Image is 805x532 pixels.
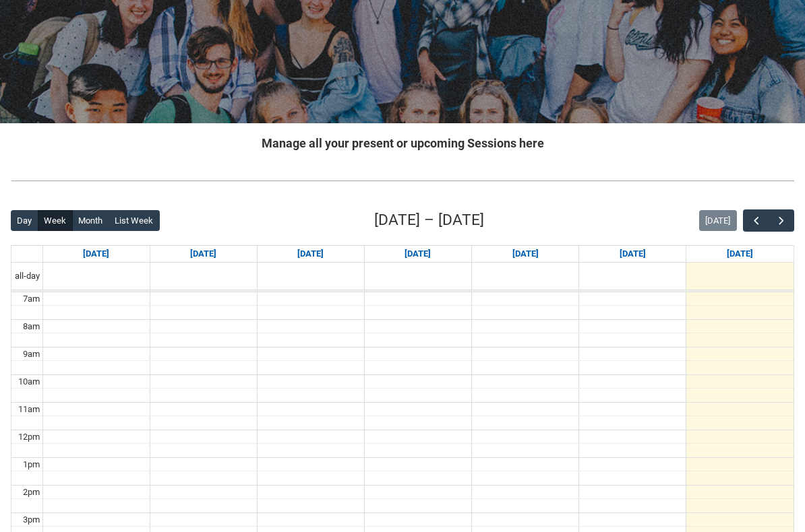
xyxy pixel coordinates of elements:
[11,174,794,188] img: REDU_GREY_LINE
[374,209,484,232] h2: [DATE] – [DATE]
[769,209,794,232] button: Next Week
[743,209,769,232] button: Previous Week
[11,210,38,232] button: Day
[16,403,42,416] div: 11am
[617,246,649,262] a: Go to August 15, 2025
[16,430,42,444] div: 12pm
[80,246,112,262] a: Go to August 10, 2025
[402,246,434,262] a: Go to August 13, 2025
[699,210,737,232] button: [DATE]
[20,486,42,499] div: 2pm
[510,246,541,262] a: Go to August 14, 2025
[109,210,160,232] button: List Week
[187,246,219,262] a: Go to August 11, 2025
[20,292,42,306] div: 7am
[11,134,794,152] h2: Manage all your present or upcoming Sessions here
[12,269,42,283] span: all-day
[20,513,42,527] div: 3pm
[724,246,756,262] a: Go to August 16, 2025
[72,210,109,232] button: Month
[16,375,42,389] div: 10am
[295,246,326,262] a: Go to August 12, 2025
[20,320,42,333] div: 8am
[20,458,42,471] div: 1pm
[38,210,73,232] button: Week
[20,347,42,361] div: 9am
